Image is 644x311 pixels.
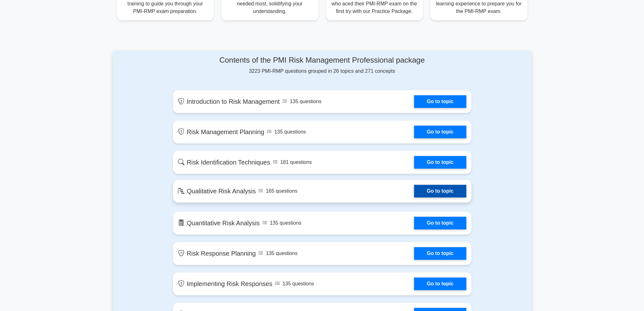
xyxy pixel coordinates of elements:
[414,95,466,108] a: Go to topic
[173,56,471,65] h4: Contents of the PMI Risk Management Professional package
[414,156,466,169] a: Go to topic
[414,247,466,260] a: Go to topic
[414,277,466,290] a: Go to topic
[414,126,466,138] a: Go to topic
[414,185,466,197] a: Go to topic
[173,56,471,75] div: 3223 PMI-RMP questions grouped in 26 topics and 271 concepts
[414,217,466,229] a: Go to topic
